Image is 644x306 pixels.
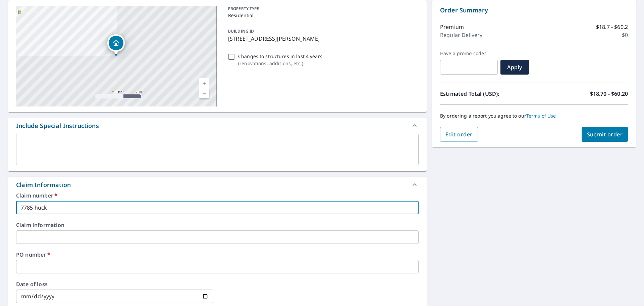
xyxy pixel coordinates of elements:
[440,113,628,119] p: By ordering a report you agree to our
[16,252,419,257] label: PO number
[238,53,322,60] p: Changes to structures in last 4 years
[107,34,125,55] div: Dropped pin, building 1, Residential property, 7785 Huckel Bridge Rd Shipman, IL 62685
[199,88,209,98] a: Current Level 17, Zoom Out
[440,127,478,142] button: Edit order
[500,60,529,75] button: Apply
[596,23,628,31] p: $18.7 - $60.2
[440,6,628,15] p: Order Summary
[228,35,416,43] p: [STREET_ADDRESS][PERSON_NAME]
[228,12,416,19] p: Residential
[506,63,524,71] span: Apply
[238,60,322,67] p: ( renovations, additions, etc. )
[526,113,556,119] a: Terms of Use
[8,177,427,193] div: Claim Information
[445,131,473,138] span: Edit order
[622,31,628,39] p: $0
[16,222,419,228] label: Claim information
[16,121,99,130] div: Include Special Instructions
[440,31,482,39] p: Regular Delivery
[16,193,419,198] label: Claim number
[590,90,628,98] p: $18.70 - $60.20
[440,23,464,31] p: Premium
[587,131,623,138] span: Submit order
[440,90,534,98] p: Estimated Total (USD):
[8,118,427,134] div: Include Special Instructions
[16,281,213,287] label: Date of loss
[228,6,416,12] p: PROPERTY TYPE
[582,127,628,142] button: Submit order
[440,50,498,56] label: Have a promo code?
[16,180,71,189] div: Claim Information
[199,78,209,88] a: Current Level 17, Zoom In
[228,28,254,34] p: BUILDING ID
